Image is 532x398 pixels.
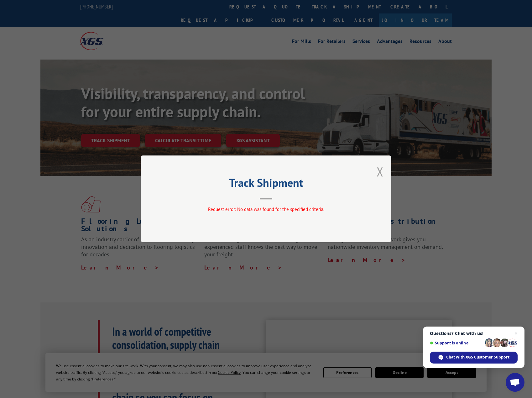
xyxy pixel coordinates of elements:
[430,352,518,364] div: Chat with XGS Customer Support
[208,207,324,212] span: Request error: No data was found for the specified criteria.
[172,178,360,190] h2: Track Shipment
[512,330,520,337] span: Close chat
[506,373,524,392] div: Open chat
[377,163,383,180] button: Close modal
[430,341,482,345] span: Support is online
[430,331,518,336] span: Questions? Chat with us!
[446,354,509,360] span: Chat with XGS Customer Support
